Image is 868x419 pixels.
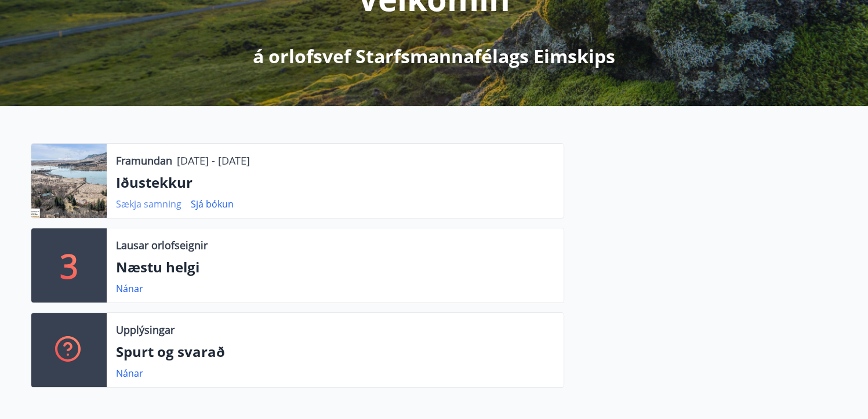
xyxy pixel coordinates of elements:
a: Sjá bókun [191,198,234,210]
a: Nánar [116,282,143,295]
p: 3 [60,243,78,287]
p: Spurt og svarað [116,342,554,362]
p: [DATE] - [DATE] [177,153,250,168]
p: Næstu helgi [116,257,554,277]
a: Nánar [116,367,143,380]
p: Framundan [116,153,172,168]
a: Sækja samning [116,198,181,210]
p: á orlofsvef Starfsmannafélags Eimskips [253,43,615,69]
p: Upplýsingar [116,322,175,337]
p: Iðustekkur [116,173,554,192]
p: Lausar orlofseignir [116,238,208,253]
